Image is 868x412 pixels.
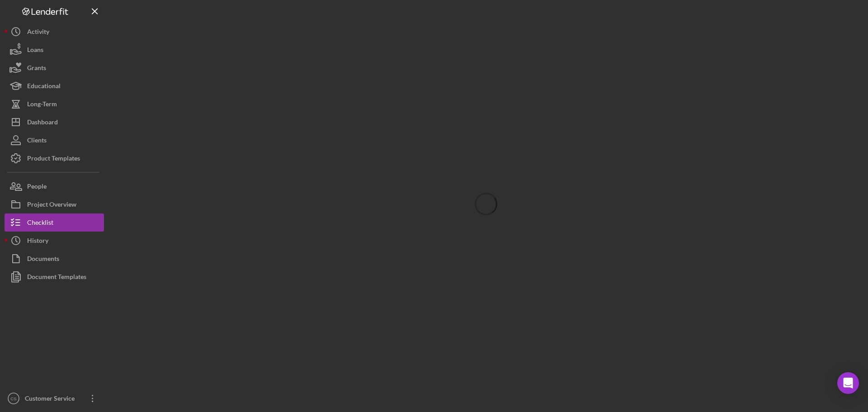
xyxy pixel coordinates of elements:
div: Product Templates [27,149,80,170]
button: Grants [5,59,104,77]
div: Customer Service [23,389,81,410]
div: Dashboard [27,113,58,133]
button: Educational [5,77,104,95]
button: History [5,232,104,250]
button: People [5,177,104,195]
text: CS [10,396,16,401]
div: Activity [27,23,49,43]
button: Product Templates [5,149,104,167]
div: Grants [27,59,46,79]
div: Loans [27,41,43,61]
div: Documents [27,250,59,270]
button: Project Overview [5,195,104,213]
div: Document Templates [27,268,86,288]
button: Documents [5,250,104,268]
div: Clients [27,131,47,152]
button: Clients [5,131,104,149]
div: Long-Term [27,95,57,115]
button: CSCustomer Service [5,389,104,407]
button: Document Templates [5,268,104,286]
div: Educational [27,77,61,97]
div: History [27,232,48,252]
button: Dashboard [5,113,104,131]
button: Activity [5,23,104,41]
div: Project Overview [27,195,76,216]
div: Checklist [27,213,53,234]
div: People [27,177,47,198]
button: Long-Term [5,95,104,113]
div: Open Intercom Messenger [837,372,859,394]
button: Checklist [5,213,104,232]
button: Loans [5,41,104,59]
